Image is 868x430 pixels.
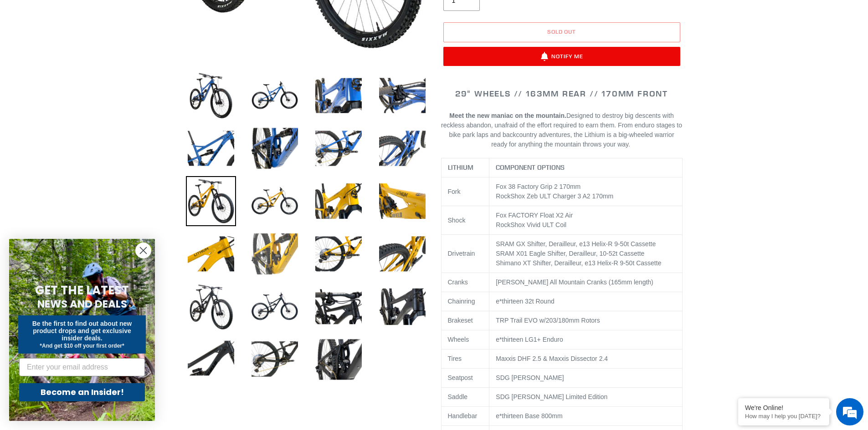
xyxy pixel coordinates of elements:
img: Load image into Gallery viewer, LITHIUM - Complete Bike [377,176,427,226]
td: e*thirteen LG1+ Enduro [489,330,682,349]
span: GET THE LATEST [35,282,129,298]
td: [PERSON_NAME] All Mountain Cranks (165mm length) [489,273,682,292]
img: Load image into Gallery viewer, LITHIUM - Complete Bike [313,334,364,384]
span: NEWS AND DEALS [37,297,127,311]
td: Cranks [441,273,489,292]
img: d_696896380_company_1647369064580_696896380 [29,46,52,68]
img: Load image into Gallery viewer, LITHIUM - Complete Bike [250,334,300,384]
span: . [628,141,630,148]
td: Handlebar [441,407,489,426]
img: Load image into Gallery viewer, LITHIUM - Complete Bike [250,123,300,173]
td: Saddle [441,388,489,407]
img: Load image into Gallery viewer, LITHIUM - Complete Bike [313,282,364,332]
img: Load image into Gallery viewer, LITHIUM - Complete Bike [250,229,300,279]
td: Tires [441,349,489,369]
span: From enduro stages to bike park laps and backcountry adventures, the Lithium is a big-wheeled war... [449,121,682,148]
span: *And get $10 off your first order* [40,343,124,349]
img: Load image into Gallery viewer, LITHIUM - Complete Bike [186,123,236,173]
td: Drivetrain [441,235,489,273]
button: Close dialog [135,243,151,258]
img: Load image into Gallery viewer, LITHIUM - Complete Bike [250,282,300,332]
img: Load image into Gallery viewer, LITHIUM - Complete Bike [377,229,427,279]
input: Enter your email address [19,358,145,376]
span: Zeb ULT Charger 3 A2 170 [527,192,603,200]
td: Chainring [441,292,489,311]
b: Meet the new maniac on the mountain. [449,112,566,119]
p: How may I help you today? [745,413,822,420]
img: Load image into Gallery viewer, LITHIUM - Complete Bike [313,229,364,279]
span: 29" WHEELS // 163mm REAR // 170mm FRONT [455,88,668,99]
td: TRP Trail EVO w/203/180mm Rotors [489,311,682,330]
td: e*thirteen Base 800mm [489,407,682,426]
span: Be the first to find out about new product drops and get exclusive insider deals. [32,320,132,342]
img: Load image into Gallery viewer, LITHIUM - Complete Bike [377,282,427,332]
img: Load image into Gallery viewer, LITHIUM - Complete Bike [377,123,427,173]
td: Shock [441,206,489,235]
td: RockShox mm [489,177,682,206]
td: Seatpost [441,369,489,388]
th: LITHIUM [441,158,489,177]
button: Notify Me [443,47,680,66]
span: We're online! [53,115,126,207]
span: Designed to destroy big descents with reckless abandon, unafraid of the effort required to earn t... [441,112,682,148]
img: Load image into Gallery viewer, LITHIUM - Complete Bike [313,123,364,173]
td: Fork [441,177,489,206]
div: Minimize live chat window [149,5,171,26]
textarea: Type your message and hit 'Enter' [5,248,174,280]
img: Load image into Gallery viewer, LITHIUM - Complete Bike [186,282,236,332]
img: Load image into Gallery viewer, LITHIUM - Complete Bike [186,71,236,121]
div: Chat with us now [61,51,167,63]
td: Maxxis DHF 2.5 & Maxxis Dissector 2.4 [489,349,682,369]
img: Load image into Gallery viewer, LITHIUM - Complete Bike [186,176,236,226]
img: Load image into Gallery viewer, LITHIUM - Complete Bike [186,229,236,279]
img: Load image into Gallery viewer, LITHIUM - Complete Bike [377,71,427,121]
button: Become an Insider! [19,383,145,401]
img: Load image into Gallery viewer, LITHIUM - Complete Bike [313,176,364,226]
span: Sold out [547,28,576,35]
th: COMPONENT OPTIONS [489,158,682,177]
img: Load image into Gallery viewer, LITHIUM - Complete Bike [186,334,236,384]
div: Navigation go back [10,50,24,64]
img: Load image into Gallery viewer, LITHIUM - Complete Bike [313,71,364,121]
div: We're Online! [745,404,822,411]
td: Wheels [441,330,489,349]
button: Sold out [443,22,680,42]
td: Fox FACTORY Float X2 Air RockShox Vivid ULT Coil [489,206,682,235]
img: Load image into Gallery viewer, LITHIUM - Complete Bike [250,71,300,121]
td: Brakeset [441,311,489,330]
td: SDG [PERSON_NAME] [489,369,682,388]
img: Load image into Gallery viewer, LITHIUM - Complete Bike [250,176,300,226]
span: Fox 38 Factory Grip 2 170mm [496,183,580,190]
td: SDG [PERSON_NAME] Limited Edition [489,388,682,407]
td: SRAM GX Shifter, Derailleur, e13 Helix-R 9-50t Cassette SRAM X01 Eagle Shifter, Derailleur, 10-52... [489,235,682,273]
td: e*thirteen 32t Round [489,292,682,311]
